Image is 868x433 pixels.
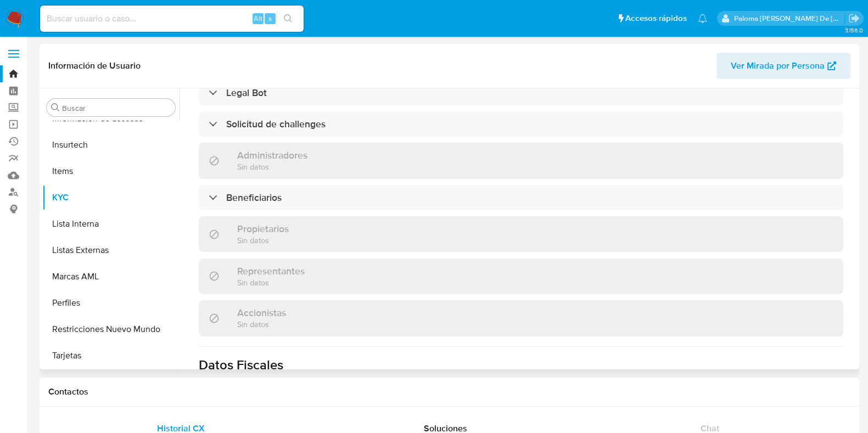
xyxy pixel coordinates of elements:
[199,185,843,210] div: Beneficiarios
[42,290,180,316] button: Perfiles
[42,211,180,237] button: Lista Interna
[199,111,843,137] div: Solicitud de challenges
[254,13,262,24] span: Alt
[237,319,286,329] p: Sin datos
[40,12,304,26] input: Buscar usuario o caso...
[51,103,60,112] button: Buscar
[226,118,326,130] h3: Solicitud de challenges
[734,13,845,24] p: paloma.falcondesoto@mercadolibre.cl
[237,235,289,245] p: Sin datos
[199,300,843,336] div: AccionistasSin datos
[237,277,305,288] p: Sin datos
[42,342,180,369] button: Tarjetas
[42,132,180,158] button: Insurtech
[268,13,272,24] span: s
[42,263,180,290] button: Marcas AML
[277,11,299,26] button: search-icon
[698,14,707,23] a: Notificaciones
[42,158,180,184] button: Items
[848,13,860,24] a: Salir
[48,60,141,71] h1: Información de Usuario
[62,103,171,113] input: Buscar
[42,184,180,211] button: KYC
[237,161,307,172] p: Sin datos
[42,237,180,263] button: Listas Externas
[42,316,180,342] button: Restricciones Nuevo Mundo
[716,53,850,79] button: Ver Mirada por Persona
[199,216,843,252] div: PropietariosSin datos
[731,53,825,79] span: Ver Mirada por Persona
[199,258,843,294] div: RepresentantesSin datos
[226,87,267,99] h3: Legal Bot
[48,386,850,397] h1: Contactos
[237,223,289,235] h3: Propietarios
[237,265,305,277] h3: Representantes
[625,13,687,24] span: Accesos rápidos
[226,192,282,204] h3: Beneficiarios
[237,149,307,161] h3: Administradores
[237,307,286,319] h3: Accionistas
[199,143,843,178] div: AdministradoresSin datos
[199,357,843,373] h1: Datos Fiscales
[199,80,843,105] div: Legal Bot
